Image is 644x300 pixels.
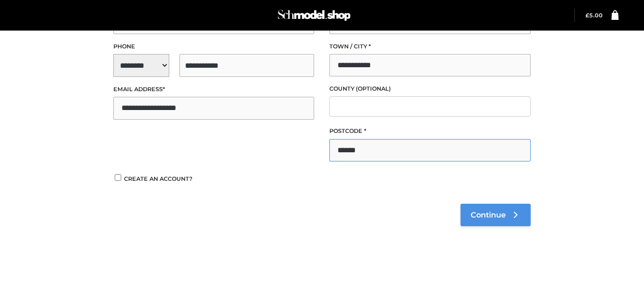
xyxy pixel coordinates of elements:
[586,12,603,19] bdi: 5.00
[586,12,603,19] a: £5.00
[586,12,589,19] span: £
[276,5,352,25] img: Schmodel Admin 964
[113,174,122,181] input: Create an account?
[113,42,315,51] label: Phone
[329,84,531,94] label: County
[461,204,531,226] a: Continue
[471,210,506,220] span: Continue
[124,175,193,182] span: Create an account?
[113,85,315,94] label: Email address
[329,126,531,136] label: Postcode
[329,42,531,51] label: Town / City
[356,85,391,92] span: (optional)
